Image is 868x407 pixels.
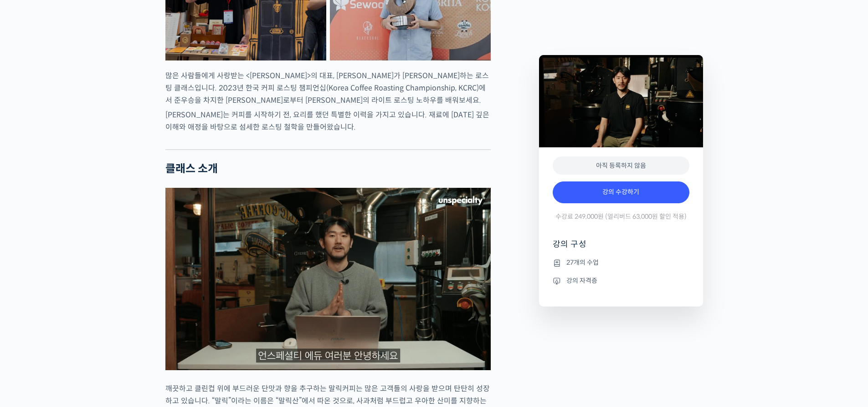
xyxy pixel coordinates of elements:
[165,109,491,133] p: [PERSON_NAME]는 커피를 시작하기 전, 요리를 했던 특별한 이력을 가지고 있습니다. 재료에 [DATE] 깊은 이해와 애정을 바탕으로 섬세한 로스팅 철학을 만들어왔습니다.
[553,181,689,203] a: 강의 수강하기
[165,70,491,106] p: 많은 사람들에게 사랑받는 <[PERSON_NAME]>의 대표, [PERSON_NAME]가 [PERSON_NAME]하는 로스팅 클래스입니다. 2023년 한국 커피 로스팅 챔피언...
[553,275,689,286] li: 강의 자격증
[553,257,689,268] li: 27개의 수업
[3,288,60,311] a: 홈
[29,302,34,309] span: 홈
[165,162,491,176] h2: 클래스 소개
[141,302,152,309] span: 설정
[553,156,689,175] div: 아직 등록하지 않음
[60,288,118,311] a: 대화
[83,302,94,310] span: 대화
[553,239,689,257] h4: 강의 구성
[555,212,687,221] span: 수강료 249,000원 (얼리버드 63,000원 할인 적용)
[118,288,175,311] a: 설정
